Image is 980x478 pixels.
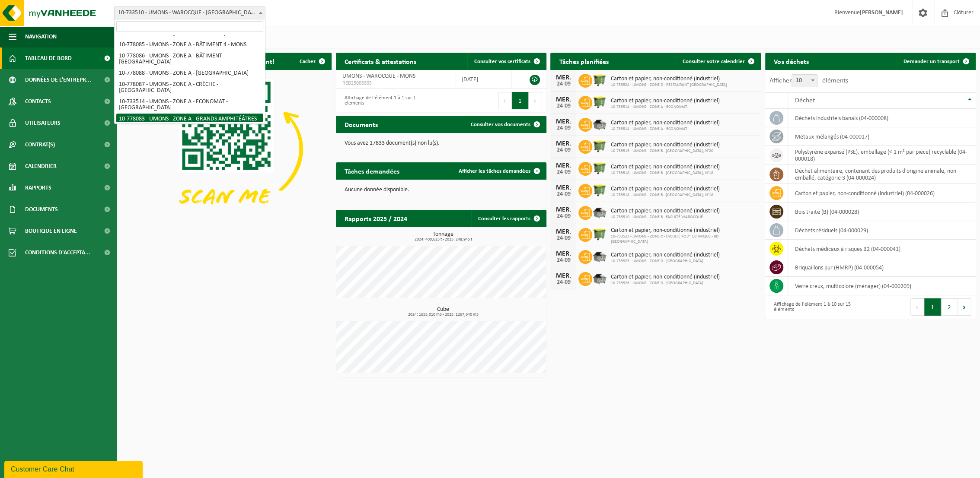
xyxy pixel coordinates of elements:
[115,7,265,19] span: 10-733510 - UMONS - WAROCQUE - MONS
[769,298,866,317] div: Affichage de l'élément 1 à 10 sur 15 éléments
[116,39,263,51] li: 10-778085 - UMONS - ZONE A - BÂTIMENT 4 - MONS
[340,313,546,317] span: 2024: 1655,010 m3 - 2025: 1267,640 m3
[592,227,607,241] img: WB-1100-HPE-GN-50
[25,242,90,263] span: Conditions d'accepta...
[474,59,530,64] span: Consulter vos certificats
[555,250,572,257] div: MER.
[116,79,263,96] li: 10-778087 - UMONS - ZONE A - CRÈCHE - [GEOGRAPHIC_DATA]
[610,274,719,281] span: Carton et papier, non-conditionné (industriel)
[610,193,719,198] span: 10-733518 - UMONS - ZONE B - [GEOGRAPHIC_DATA], N°18
[788,127,976,146] td: métaux mélangés (04-000017)
[336,162,408,179] h2: Tâches demandées
[592,205,607,219] img: WB-5000-GAL-GY-01
[795,97,814,104] span: Déchet
[610,227,757,234] span: Carton et papier, non-conditionné (industriel)
[941,298,958,316] button: 2
[788,258,976,277] td: briquaillons pur (HMRP) (04-000054)
[512,92,529,109] button: 1
[25,155,57,177] span: Calendrier
[293,53,331,70] button: Cachez
[555,184,572,191] div: MER.
[498,92,512,109] button: Previous
[610,281,719,286] span: 10-733526 - UMONS - ZONE D - [GEOGRAPHIC_DATA]
[25,112,61,134] span: Utilisateurs
[471,122,530,127] span: Consulter vos documents
[459,168,530,174] span: Afficher les tâches demandées
[340,91,437,110] div: Affichage de l'élément 1 à 1 sur 1 éléments
[592,139,607,153] img: WB-1100-HPE-GN-50
[121,70,332,228] img: Download de VHEPlus App
[467,53,546,70] a: Consulter vos certificats
[610,104,719,110] span: 10-733514 - UMONS - ZONE A - ECONOMAT
[610,252,719,259] span: Carton et papier, non-conditionné (industriel)
[555,125,572,131] div: 24-09
[555,140,572,147] div: MER.
[342,73,415,79] span: UMONS - WAROCQUE - MONS
[555,279,572,285] div: 24-09
[25,177,51,199] span: Rapports
[860,9,903,16] strong: [PERSON_NAME]
[610,208,719,215] span: Carton et papier, non-conditionné (industriel)
[788,184,976,203] td: carton et papier, non-conditionné (industriel) (04-000026)
[610,82,727,88] span: 10-733524 - UMONS - ZONE D - RESTAURANT [GEOGRAPHIC_DATA]
[592,161,607,175] img: WB-1100-HPE-GN-50
[555,228,572,235] div: MER.
[555,81,572,87] div: 24-09
[345,140,538,146] p: Vous avez 17833 document(s) non lu(s).
[555,103,572,109] div: 24-09
[550,53,617,70] h2: Tâches planifiées
[788,146,976,165] td: polystyrène expansé (PSE), emballage (< 1 m² par pièce) recyclable (04-000018)
[555,235,572,241] div: 24-09
[452,162,546,180] a: Afficher les tâches demandées
[116,96,263,114] li: 10-733514 - UMONS - ZONE A - ECONOMAT - [GEOGRAPHIC_DATA]
[788,165,976,184] td: déchet alimentaire, contenant des produits d'origine animale, non emballé, catégorie 3 (04-000024)
[592,73,607,87] img: WB-1100-HPE-GN-50
[555,191,572,197] div: 24-09
[592,183,607,197] img: WB-1100-HPE-GN-51
[340,237,546,242] span: 2024: 400,625 t - 2025: 248,945 t
[610,142,719,149] span: Carton et papier, non-conditionné (industriel)
[610,171,719,176] span: 10-733518 - UMONS - ZONE B - [GEOGRAPHIC_DATA], N°18
[25,91,51,112] span: Contacts
[910,298,924,316] button: Previous
[610,149,719,154] span: 10-733515 - UMONS - ZONE B - [GEOGRAPHIC_DATA], N°20
[765,53,817,70] h2: Vos déchets
[336,210,416,227] h2: Rapports 2025 / 2024
[116,68,263,79] li: 10-778088 - UMONS - ZONE A - [GEOGRAPHIC_DATA]
[116,51,263,68] li: 10-778086 - UMONS - ZONE A - BÂTIMENT [GEOGRAPHIC_DATA]
[610,164,719,171] span: Carton et papier, non-conditionné (industriel)
[958,298,971,316] button: Next
[25,26,57,47] span: Navigation
[555,257,572,263] div: 24-09
[25,199,58,220] span: Documents
[555,162,572,169] div: MER.
[529,92,542,109] button: Next
[788,221,976,240] td: déchets résiduels (04-000029)
[792,74,817,87] span: 10
[903,59,960,64] span: Demander un transport
[455,70,511,89] td: [DATE]
[610,127,719,132] span: 10-733514 - UMONS - ZONE A - ECONOMAT
[897,53,975,70] a: Demander un transport
[592,271,607,285] img: WB-5000-GAL-GY-01
[555,272,572,279] div: MER.
[610,259,719,264] span: 10-733525 - UMONS - ZONE D - [GEOGRAPHIC_DATA]
[610,120,719,127] span: Carton et papier, non-conditionné (industriel)
[592,117,607,131] img: WB-5000-GAL-GY-01
[769,77,848,84] label: Afficher éléments
[610,186,719,193] span: Carton et papier, non-conditionné (industriel)
[340,231,546,242] h3: Tonnage
[555,118,572,125] div: MER.
[610,98,719,104] span: Carton et papier, non-conditionné (industriel)
[300,59,316,64] span: Cachez
[340,307,546,317] h3: Cube
[924,298,941,316] button: 1
[610,76,727,82] span: Carton et papier, non-conditionné (industriel)
[25,134,55,155] span: Contrat(s)
[336,53,425,70] h2: Certificats & attestations
[610,215,719,220] span: 10-733519 - UMONS - ZONE B - FACULTÉ WAROCQUÉ
[25,47,72,69] span: Tableau de bord
[336,116,386,133] h2: Documents
[345,187,538,193] p: Aucune donnée disponible.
